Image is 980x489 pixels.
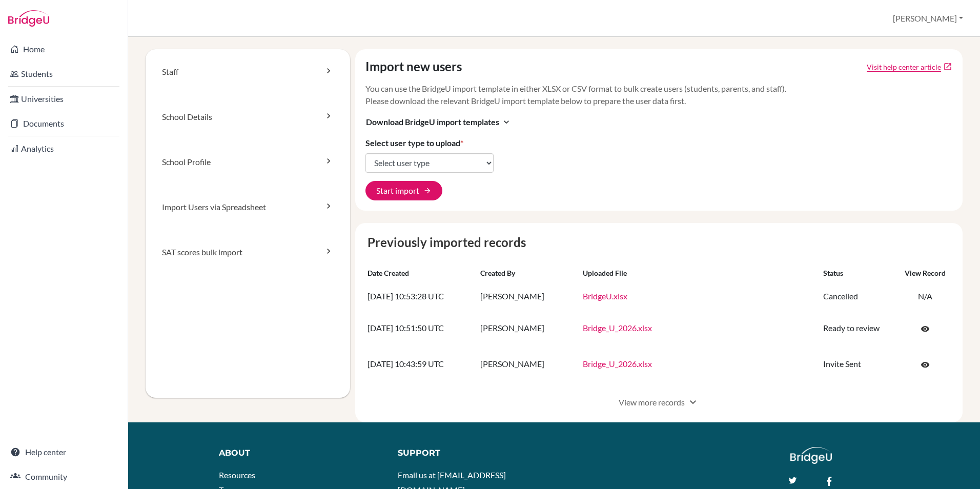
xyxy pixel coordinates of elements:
th: Status [819,264,896,282]
td: Ready to review [819,311,896,347]
a: Click to open the record on its current state [910,355,941,374]
td: [PERSON_NAME] [476,311,579,347]
td: [DATE] 10:53:28 UTC [363,282,476,311]
p: N/A [900,291,950,302]
span: visibility [921,324,930,334]
span: expand_more [687,396,699,409]
a: Students [2,64,126,84]
a: Click to open Tracking student registration article in a new tab [867,62,941,72]
a: Bridge_U_2026.xlsx [583,359,652,369]
caption: Previously imported records [363,233,955,252]
div: About [219,447,375,459]
a: Documents [2,113,126,134]
span: visibility [921,360,930,370]
button: [PERSON_NAME] [888,9,968,28]
td: Cancelled [819,282,896,311]
a: open_in_new [943,62,952,71]
i: expand_more [501,117,512,127]
label: Select user type to upload [365,137,463,149]
button: Download BridgeU import templatesexpand_more [365,115,512,129]
button: View more recordsexpand_more [608,393,710,412]
th: Date created [363,264,476,282]
td: [DATE] 10:51:50 UTC [363,311,476,347]
th: Created by [476,264,579,282]
a: School Details [146,94,350,139]
td: [PERSON_NAME] [476,347,579,382]
a: School Profile [146,139,350,185]
th: Uploaded file [579,264,820,282]
a: Universities [2,89,126,109]
a: Analytics [2,138,126,159]
td: Invite Sent [819,347,896,382]
a: Bridge_U_2026.xlsx [583,323,652,333]
a: SAT scores bulk import [146,230,350,275]
a: Click to open the record on its current state [910,319,941,338]
a: Community [2,466,126,487]
td: [PERSON_NAME] [476,282,579,311]
div: Support [398,447,543,459]
p: You can use the BridgeU import template in either XLSX or CSV format to bulk create users (studen... [365,83,953,107]
img: logo_white@2x-f4f0deed5e89b7ecb1c2cc34c3e3d731f90f0f143d5ea2071677605dd97b5244.png [790,447,832,464]
span: arrow_forward [423,187,432,195]
a: Resources [219,470,255,480]
a: Staff [146,49,350,94]
a: Home [2,39,126,59]
button: Start import [365,181,442,200]
th: View record [896,264,954,282]
a: Import Users via Spreadsheet [146,185,350,230]
h4: Import new users [365,59,462,74]
span: Download BridgeU import templates [366,116,499,128]
td: [DATE] 10:43:59 UTC [363,347,476,382]
a: Help center [2,442,126,462]
img: Bridge-U [8,10,49,27]
a: BridgeU.xlsx [583,291,627,301]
